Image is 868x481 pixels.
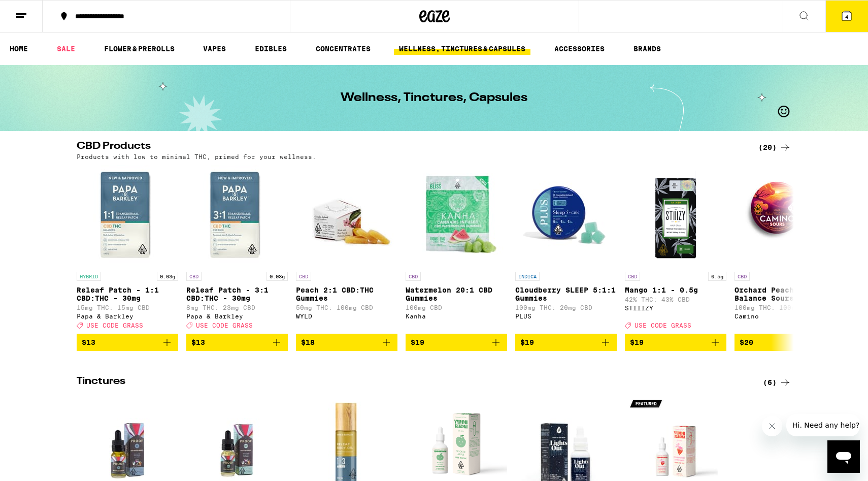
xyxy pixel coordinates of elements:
span: USE CODE GRASS [635,322,691,329]
div: Papa & Barkley [186,313,288,319]
a: Open page for Orchard Peach 1:1 Balance Sours Gummies from Camino [735,165,836,334]
p: 15mg THC: 15mg CBD [77,304,178,311]
iframe: Message from company [786,414,860,436]
h1: Wellness, Tinctures, Capsules [341,92,527,104]
button: Add to bag [515,334,617,351]
p: 0.03g [266,272,288,281]
img: Kanha - Watermelon 20:1 CBD Gummies [406,165,507,267]
p: Mango 1:1 - 0.5g [625,286,726,294]
a: FLOWER & PREROLLS [99,43,180,55]
h2: CBD Products [77,141,742,153]
span: $18 [301,338,315,346]
img: Papa & Barkley - Releaf Patch - 3:1 CBD:THC - 30mg [186,165,288,267]
a: Open page for Releaf Patch - 3:1 CBD:THC - 30mg from Papa & Barkley [186,165,288,334]
a: Open page for Releaf Patch - 1:1 CBD:THC - 30mg from Papa & Barkley [77,165,178,334]
p: Releaf Patch - 3:1 CBD:THC - 30mg [186,286,288,302]
p: Watermelon 20:1 CBD Gummies [406,286,507,302]
a: CONCENTRATES [311,43,376,55]
a: Open page for Watermelon 20:1 CBD Gummies from Kanha [406,165,507,334]
a: Open page for Peach 2:1 CBD:THC Gummies from WYLD [296,165,397,334]
p: CBD [186,272,202,281]
p: 100mg CBD [406,304,507,311]
img: Papa & Barkley - Releaf Patch - 1:1 CBD:THC - 30mg [77,165,178,267]
p: 0.5g [708,272,726,281]
div: STIIIZY [625,305,726,311]
img: PLUS - Cloudberry SLEEP 5:1:1 Gummies [515,165,617,267]
p: 100mg THC: 20mg CBD [515,304,617,311]
p: Orchard Peach 1:1 Balance Sours Gummies [735,286,836,302]
button: Add to bag [625,334,726,351]
div: Kanha [406,313,507,319]
span: $20 [740,338,753,346]
button: Add to bag [186,334,288,351]
div: PLUS [515,313,617,319]
div: Camino [735,313,836,319]
a: HOME [5,43,33,55]
p: 50mg THC: 100mg CBD [296,304,397,311]
button: Add to bag [77,334,178,351]
p: CBD [625,272,640,281]
img: Camino - Orchard Peach 1:1 Balance Sours Gummies [735,165,836,267]
a: SALE [52,43,80,55]
p: HYBRID [77,272,101,281]
p: INDICA [515,272,540,281]
p: Releaf Patch - 1:1 CBD:THC - 30mg [77,286,178,302]
a: WELLNESS, TINCTURES & CAPSULES [394,43,530,55]
a: BRANDS [628,43,666,55]
a: Open page for Cloudberry SLEEP 5:1:1 Gummies from PLUS [515,165,617,334]
span: USE CODE GRASS [196,322,253,329]
button: 4 [825,1,868,32]
p: CBD [735,272,750,281]
span: $13 [191,338,205,346]
p: 0.03g [157,272,178,281]
a: (20) [758,141,791,153]
p: 42% THC: 43% CBD [625,296,726,303]
div: WYLD [296,313,397,319]
h2: Tinctures [77,376,742,389]
p: Products with low to minimal THC, primed for your wellness. [77,153,316,160]
span: $19 [520,338,534,346]
img: WYLD - Peach 2:1 CBD:THC Gummies [296,165,397,267]
span: $13 [82,338,95,346]
p: CBD [296,272,311,281]
p: Peach 2:1 CBD:THC Gummies [296,286,397,302]
a: (6) [763,376,791,389]
a: ACCESSORIES [549,43,610,55]
button: Add to bag [406,334,507,351]
p: 100mg THC: 100mg CBD [735,304,836,311]
p: CBD [406,272,421,281]
span: $19 [630,338,644,346]
iframe: Button to launch messaging window [827,440,860,473]
a: VAPES [198,43,231,55]
span: 4 [845,14,848,20]
p: Cloudberry SLEEP 5:1:1 Gummies [515,286,617,302]
span: USE CODE GRASS [86,322,143,329]
p: 8mg THC: 23mg CBD [186,304,288,311]
span: $19 [411,338,424,346]
a: Open page for Mango 1:1 - 0.5g from STIIIZY [625,165,726,334]
img: STIIIZY - Mango 1:1 - 0.5g [625,165,726,267]
button: Add to bag [735,334,836,351]
div: Papa & Barkley [77,313,178,319]
a: EDIBLES [250,43,292,55]
iframe: Close message [762,416,782,436]
button: Add to bag [296,334,397,351]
